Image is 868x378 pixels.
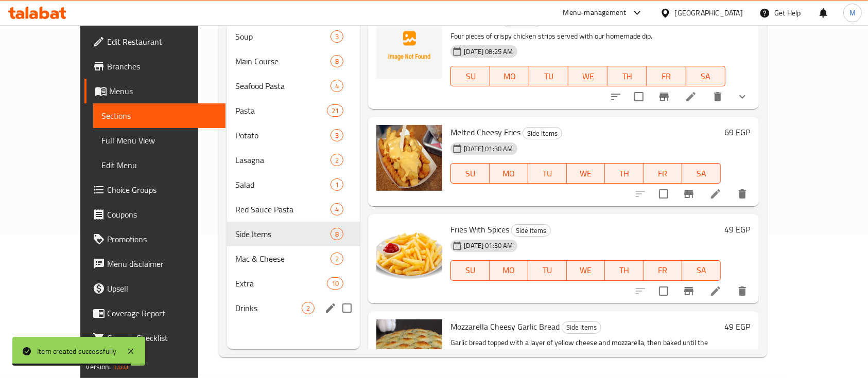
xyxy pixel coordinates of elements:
div: Pasta21 [227,98,360,123]
span: Promotions [107,233,217,245]
div: Extra10 [227,271,360,296]
button: FR [644,260,682,281]
div: Drinks2edit [227,296,360,320]
div: items [331,178,343,191]
button: TU [528,260,567,281]
span: MO [494,69,525,84]
span: Extra [235,277,327,290]
span: TH [612,69,643,84]
span: Side Items [562,321,601,333]
span: 1.0.0 [113,360,129,373]
span: M [849,7,856,19]
span: 4 [331,81,343,91]
div: Salad [235,178,331,191]
div: Seafood Pasta4 [227,74,360,98]
p: Four pieces of crispy chicken strips served with our homemade dip. [450,30,725,43]
span: Select to update [653,280,674,302]
span: Coverage Report [107,307,217,319]
span: Side Items [235,228,331,240]
img: Melted Cheesy Fries [376,125,442,191]
span: 2 [331,155,343,165]
span: 10 [327,279,343,289]
button: FR [644,163,682,184]
span: Menus [109,85,217,97]
span: SA [686,166,717,181]
div: Red Sauce Pasta [235,203,331,215]
span: [DATE] 01:30 AM [460,241,517,250]
button: SA [686,66,725,86]
span: TU [532,166,563,181]
a: Branches [84,54,225,79]
a: Menu disclaimer [84,251,225,276]
div: Soup3 [227,24,360,49]
div: Side Items8 [227,222,360,246]
span: SU [455,166,485,181]
div: [GEOGRAPHIC_DATA] [675,7,743,19]
span: Upsell [107,282,217,295]
span: Version: [85,360,111,373]
a: Edit menu item [709,285,722,297]
div: Main Course8 [227,49,360,74]
div: items [331,253,343,265]
span: Drinks [235,302,302,314]
span: WE [572,69,603,84]
a: Edit Restaurant [84,29,225,54]
span: Fries With Spices [450,222,509,237]
button: FR [647,66,686,86]
span: SA [690,69,721,84]
a: Edit Menu [93,153,225,177]
a: Edit menu item [709,188,722,200]
a: Menus [84,79,225,103]
button: TU [529,66,568,86]
span: 2 [302,303,314,313]
span: 8 [331,57,343,66]
h6: 69 EGP [725,125,751,139]
span: SA [686,263,717,278]
span: TH [609,166,639,181]
button: Branch-specific-item [652,84,676,109]
span: WE [571,263,601,278]
a: Upsell [84,276,225,301]
div: items [302,302,315,314]
div: Potato3 [227,123,360,148]
span: 21 [327,106,343,116]
a: Choice Groups [84,177,225,202]
button: Branch-specific-item [676,279,701,303]
button: MO [490,66,529,86]
span: Full Menu View [101,134,217,147]
span: Mac & Cheese [235,253,331,265]
button: SA [682,163,721,184]
span: Edit Menu [101,159,217,171]
span: 3 [331,32,343,42]
button: TH [605,260,644,281]
span: TH [609,263,639,278]
span: 2 [331,254,343,264]
span: 1 [331,180,343,190]
div: items [327,104,343,117]
div: Lasagna [235,154,331,166]
span: [DATE] 08:25 AM [460,47,517,57]
div: Side Items [562,321,601,334]
button: SU [450,66,490,86]
div: items [331,154,343,166]
button: edit [323,300,338,316]
span: [DATE] 01:30 AM [460,144,517,154]
div: Red Sauce Pasta4 [227,197,360,222]
div: Main Course [235,55,331,67]
a: Coverage Report [84,301,225,326]
h6: 49 EGP [725,222,751,237]
span: Select to update [628,86,650,107]
a: Edit menu item [685,91,697,103]
svg: Show Choices [736,91,749,103]
span: TU [532,263,563,278]
a: Sections [93,103,225,128]
span: Menu disclaimer [107,258,217,270]
div: Side Items [511,224,551,237]
button: MO [490,260,528,281]
span: Potato [235,129,331,141]
a: Coupons [84,202,225,227]
div: Salad1 [227,172,360,197]
div: Menu-management [563,7,627,19]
